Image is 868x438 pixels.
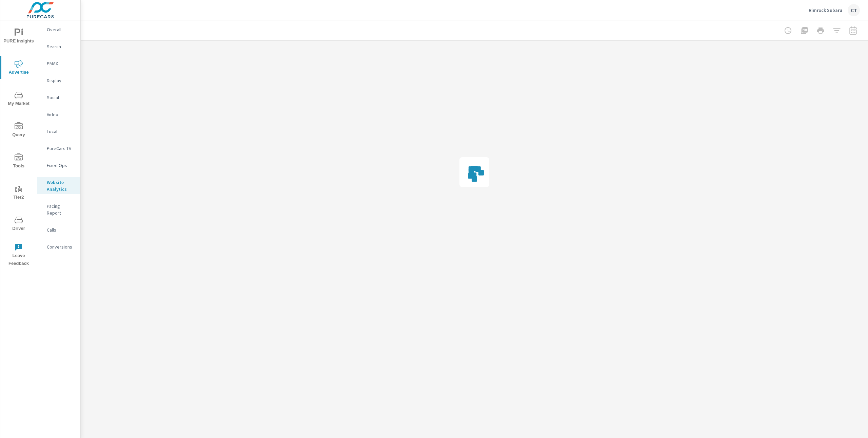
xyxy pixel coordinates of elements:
div: CT [848,4,860,16]
p: Conversions [47,243,75,250]
p: Rimrock Subaru [809,7,842,13]
p: Display [47,77,75,84]
div: PureCars TV [37,143,80,153]
p: Search [47,43,75,50]
div: Search [37,41,80,52]
p: Pacing Report [47,203,75,216]
p: Local [47,128,75,135]
span: Driver [2,216,35,233]
div: Fixed Ops [37,160,80,170]
span: PURE Insights [2,29,35,45]
p: Video [47,111,75,118]
div: PMAX [37,58,80,69]
div: Local [37,126,80,136]
div: nav menu [0,20,37,270]
span: Advertise [2,60,35,76]
div: Conversions [37,242,80,252]
div: Video [37,109,80,120]
div: Calls [37,225,80,235]
div: Pacing Report [37,201,80,218]
div: Website Analytics [37,177,80,194]
p: Calls [47,226,75,233]
div: Overall [37,24,80,35]
div: Social [37,92,80,103]
p: Overall [47,26,75,33]
span: Tier2 [2,185,35,201]
div: Display [37,75,80,86]
p: Website Analytics [47,179,75,193]
span: My Market [2,91,35,108]
p: Fixed Ops [47,162,75,169]
span: Query [2,122,35,139]
p: PureCars TV [47,145,75,152]
p: Social [47,94,75,101]
span: Tools [2,153,35,170]
span: Leave Feedback [2,243,35,268]
p: PMAX [47,60,75,67]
